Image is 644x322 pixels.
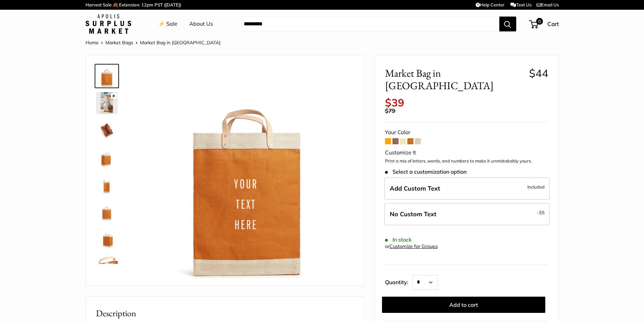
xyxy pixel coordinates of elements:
[385,148,548,158] div: Customize It
[95,199,119,223] a: description_Seal of authenticity printed on the backside of every bag.
[86,40,99,46] a: Home
[95,253,119,277] a: Market Bag in Cognac
[385,127,548,138] div: Your Color
[96,65,118,87] img: Market Bag in Cognac
[389,243,438,249] a: Customize for Groups
[529,67,548,80] span: $44
[537,208,545,217] span: -
[384,177,550,200] label: Add Custom Text
[390,210,436,218] span: No Custom Text
[385,107,395,114] span: $79
[95,172,119,196] a: Market Bag in Cognac
[96,307,354,320] h2: Description
[385,242,438,251] div: or
[95,91,119,115] a: Market Bag in Cognac
[385,169,467,175] span: Select a customization option
[238,17,499,31] input: Search...
[539,210,545,215] span: $5
[105,40,133,46] a: Market Bags
[96,227,118,249] img: Market Bag in Cognac
[140,40,220,46] span: Market Bag in [GEOGRAPHIC_DATA]
[95,118,119,142] a: Market Bag in Cognac
[382,297,545,313] button: Add to cart
[547,20,559,27] span: Cart
[95,226,119,250] a: Market Bag in Cognac
[96,119,118,141] img: Market Bag in Cognac
[527,183,545,191] span: Included
[158,19,177,29] a: ⚡️ Sale
[510,2,531,7] a: Text Us
[476,2,504,7] a: Help Center
[86,14,131,34] img: Apolis: Surplus Market
[385,273,412,290] label: Quantity:
[140,65,354,279] img: Market Bag in Cognac
[96,92,118,114] img: Market Bag in Cognac
[96,146,118,168] img: Market Bag in Cognac
[95,64,119,88] a: Market Bag in Cognac
[95,145,119,169] a: Market Bag in Cognac
[384,203,550,225] label: Leave Blank
[96,254,118,276] img: Market Bag in Cognac
[530,19,559,29] a: 0 Cart
[390,184,440,192] span: Add Custom Text
[385,158,548,165] p: Print a mix of letters, words, and numbers to make it unmistakably yours.
[499,17,516,31] button: Search
[86,38,220,47] nav: Breadcrumb
[96,173,118,195] img: Market Bag in Cognac
[536,18,543,25] span: 0
[385,96,404,109] span: $39
[536,2,559,7] a: Email Us
[189,19,213,29] a: About Us
[385,237,412,243] span: In stock
[385,67,524,92] span: Market Bag in [GEOGRAPHIC_DATA]
[96,200,118,222] img: description_Seal of authenticity printed on the backside of every bag.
